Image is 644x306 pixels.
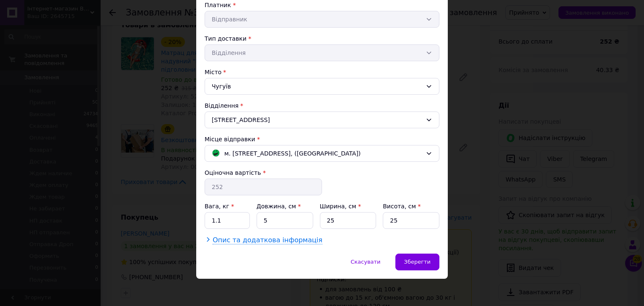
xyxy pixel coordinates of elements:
div: Чугуїв [205,78,439,95]
label: Вага, кг [205,203,234,210]
span: Скасувати [351,259,380,265]
label: Ширина, см [320,203,361,210]
div: Місто [205,68,439,76]
span: Опис та додаткова інформація [213,236,322,244]
label: Оціночна вартість [205,169,261,176]
div: Тип доставки [205,34,439,43]
label: Довжина, см [257,203,301,210]
div: [STREET_ADDRESS] [205,112,439,128]
span: Зберегти [404,259,431,265]
div: Відділення [205,101,439,110]
label: Висота, см [383,203,421,210]
div: Місце відправки [205,135,439,143]
div: Платник [205,1,439,9]
span: м. [STREET_ADDRESS], ([GEOGRAPHIC_DATA]) [224,149,361,158]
